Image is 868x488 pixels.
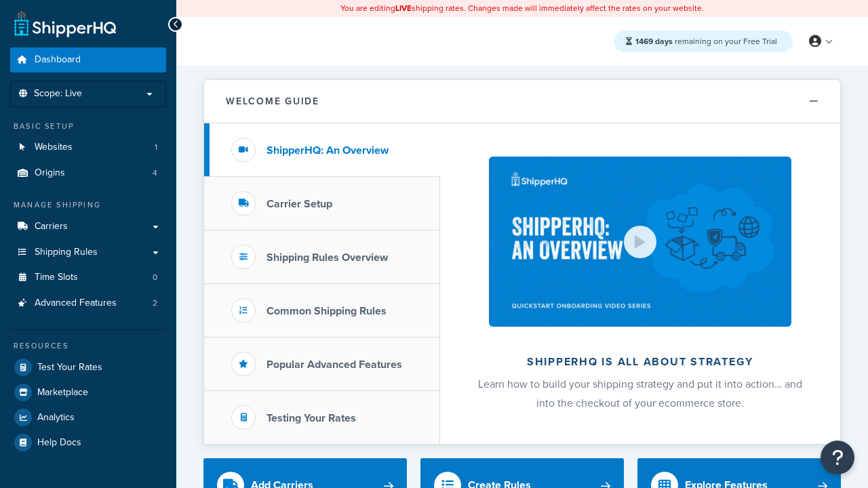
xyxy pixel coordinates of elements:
[35,247,98,258] span: Shipping Rules
[153,298,157,309] span: 2
[37,362,102,373] span: Test Your Rates
[10,161,166,186] a: Origins4
[478,376,802,411] span: Learn how to build your shipping strategy and put it into action… and into the checkout of your e...
[10,161,166,186] li: Origins
[10,240,166,265] a: Shipping Rules
[821,441,854,474] button: Open Resource Center
[34,88,82,100] span: Scope: Live
[37,387,88,399] span: Marketplace
[10,355,166,380] a: Test Your Rates
[153,167,157,179] span: 4
[635,35,673,47] strong: 1469 days
[10,340,166,352] div: Resources
[10,380,166,405] a: Marketplace
[204,80,840,123] button: Welcome Guide
[476,356,804,368] h2: ShipperHQ is all about strategy
[395,2,412,14] b: LIVE
[10,265,166,290] li: Time Slots
[267,359,402,371] h3: Popular Advanced Features
[10,291,166,316] a: Advanced Features2
[35,167,65,179] span: Origins
[10,47,166,73] a: Dashboard
[10,405,166,430] a: Analytics
[153,272,157,283] span: 0
[10,199,166,211] div: Manage Shipping
[10,265,166,290] a: Time Slots0
[10,214,166,239] a: Carriers
[10,430,166,455] a: Help Docs
[267,251,388,264] h3: Shipping Rules Overview
[10,135,166,160] a: Websites1
[35,221,68,232] span: Carriers
[35,272,78,283] span: Time Slots
[37,437,81,449] span: Help Docs
[37,412,75,424] span: Analytics
[35,298,117,309] span: Advanced Features
[635,35,777,47] span: remaining on your Free Trial
[267,198,332,210] h3: Carrier Setup
[35,54,81,66] span: Dashboard
[155,142,157,153] span: 1
[267,144,389,157] h3: ShipperHQ: An Overview
[226,96,319,106] h2: Welcome Guide
[10,135,166,160] li: Websites
[267,412,356,424] h3: Testing Your Rates
[489,157,791,327] img: ShipperHQ is all about strategy
[267,305,387,317] h3: Common Shipping Rules
[10,291,166,316] li: Advanced Features
[35,142,73,153] span: Websites
[10,121,166,132] div: Basic Setup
